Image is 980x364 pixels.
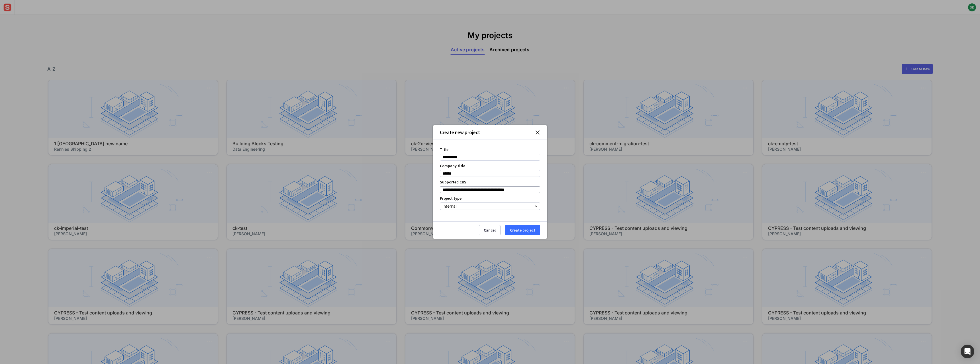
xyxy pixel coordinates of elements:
[440,147,448,153] label: Title
[505,225,540,235] button: Create project
[440,179,466,185] label: Supported CRS
[479,225,501,235] button: Cancel
[442,204,456,208] span: Internal
[440,130,480,135] div: Create new project
[440,195,462,201] label: Project type
[961,345,974,358] div: Open Intercom Messenger
[440,163,465,169] label: Company title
